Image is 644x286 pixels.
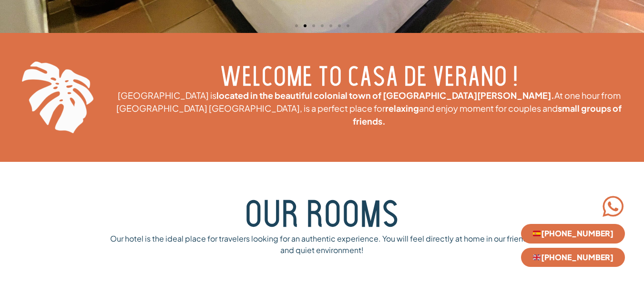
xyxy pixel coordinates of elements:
span: Go to slide 6 [338,24,341,27]
strong: relaxing [385,103,419,114]
img: 🇪🇸 [533,230,541,237]
span: [PHONE_NUMBER] [532,230,613,237]
p: [GEOGRAPHIC_DATA] is At one hour from [GEOGRAPHIC_DATA] [GEOGRAPHIC_DATA], is a perfect place for... [116,89,623,127]
span: Go to slide 4 [321,24,324,27]
span: Go to slide 5 [329,24,332,27]
span: Go to slide 1 [295,24,298,27]
a: 🇬🇧[PHONE_NUMBER] [521,248,625,267]
span: Go to slide 7 [347,24,349,27]
a: 🇪🇸[PHONE_NUMBER] [521,224,625,243]
span: Go to slide 2 [304,24,307,27]
a: Our rooms [245,200,399,235]
h3: Welcome to casa de verano ! [116,66,623,92]
p: Our hotel is the ideal place for travelers looking for an authentic experience. You will feel dir... [107,233,537,256]
span: Go to slide 3 [312,24,315,27]
strong: located in the beautiful colonial town of [GEOGRAPHIC_DATA][PERSON_NAME]. [216,90,554,101]
span: [PHONE_NUMBER] [532,254,613,261]
img: 🇬🇧 [533,254,541,261]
